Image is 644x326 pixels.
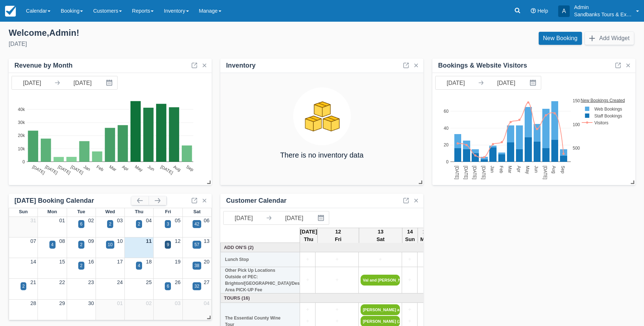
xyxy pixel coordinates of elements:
[14,61,72,70] div: Revenue by Month
[302,256,313,263] a: +
[117,300,123,306] a: 01
[135,209,144,214] span: Thu
[167,241,169,248] div: 9
[204,300,209,306] a: 04
[146,218,152,223] a: 04
[317,276,357,284] a: +
[59,238,65,244] a: 08
[80,262,83,269] div: 2
[59,300,65,306] a: 29
[436,76,476,89] input: Start Date
[12,76,52,89] input: Start Date
[146,259,152,265] a: 18
[146,279,152,285] a: 25
[103,76,117,89] button: Interact with the calendar and add the check-in date for your trip.
[175,218,181,223] a: 05
[59,279,65,285] a: 22
[146,300,152,306] a: 02
[585,32,634,45] button: Add Widget
[222,244,298,251] a: Add On's (2)
[194,241,199,248] div: 57
[175,238,181,244] a: 12
[175,300,181,306] a: 03
[117,238,123,244] a: 10
[581,98,625,103] text: New Bookings Created
[117,259,123,265] a: 17
[361,304,400,315] a: [PERSON_NAME] and [PERSON_NAME] (2)
[418,228,433,244] th: 15 Mon
[539,32,582,45] a: New Booking
[302,317,313,325] a: +
[167,283,169,289] div: 6
[109,221,111,227] div: 2
[175,259,181,265] a: 19
[204,259,209,265] a: 20
[280,151,363,159] h4: There is no inventory data
[221,252,300,267] th: Lunch Stop
[486,76,526,89] input: End Date
[300,228,318,244] th: [DATE] Thu
[361,275,400,286] a: Val and [PERSON_NAME]
[88,259,94,265] a: 16
[138,221,140,227] div: 2
[537,8,548,14] span: Help
[302,306,313,314] a: +
[404,276,415,284] a: +
[80,221,83,227] div: 6
[30,279,36,285] a: 21
[317,228,359,244] th: 12 Fri
[419,317,431,325] a: +
[175,279,181,285] a: 26
[14,197,131,205] div: [DATE] Booking Calendar
[359,228,402,244] th: 13 Sat
[531,8,536,13] i: Help
[30,238,36,244] a: 07
[222,295,298,301] a: Tours (16)
[30,259,36,265] a: 14
[419,256,431,263] a: +
[317,256,357,263] a: +
[51,241,54,248] div: 4
[146,238,152,244] a: 11
[419,306,431,314] a: +
[558,5,570,17] div: A
[317,317,357,325] a: +
[404,306,415,314] a: +
[204,279,209,285] a: 27
[165,209,171,214] span: Fri
[22,283,25,289] div: 2
[224,211,264,224] input: Start Date
[226,61,256,70] div: Inventory
[5,6,16,17] img: checkfront-main-nav-mini-logo.png
[19,209,27,214] span: Sun
[361,256,400,263] a: +
[274,211,314,224] input: End Date
[138,262,140,269] div: 4
[438,61,527,70] div: Bookings & Website Visitors
[193,209,200,214] span: Sat
[30,218,36,223] a: 31
[59,259,65,265] a: 15
[404,256,415,263] a: +
[88,300,94,306] a: 30
[293,87,351,145] img: inventory.png
[59,218,65,223] a: 01
[88,238,94,244] a: 09
[88,218,94,223] a: 02
[402,228,418,244] th: 14 Sun
[404,317,415,325] a: +
[204,218,209,223] a: 06
[167,221,169,227] div: 3
[574,11,632,18] p: Sandbanks Tours & Experiences
[48,209,57,214] span: Mon
[221,267,300,293] th: Other Pick Up Locations Outside of PEC: Brighton/[GEOGRAPHIC_DATA]/Deseronto/[GEOGRAPHIC_DATA] Ar...
[9,27,316,38] div: Welcome , Admin !
[314,211,329,224] button: Interact with the calendar and add the check-in date for your trip.
[117,218,123,223] a: 03
[105,209,115,214] span: Wed
[204,238,209,244] a: 13
[194,221,199,227] div: 42
[9,40,316,48] div: [DATE]
[526,76,541,89] button: Interact with the calendar and add the check-in date for your trip.
[88,279,94,285] a: 23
